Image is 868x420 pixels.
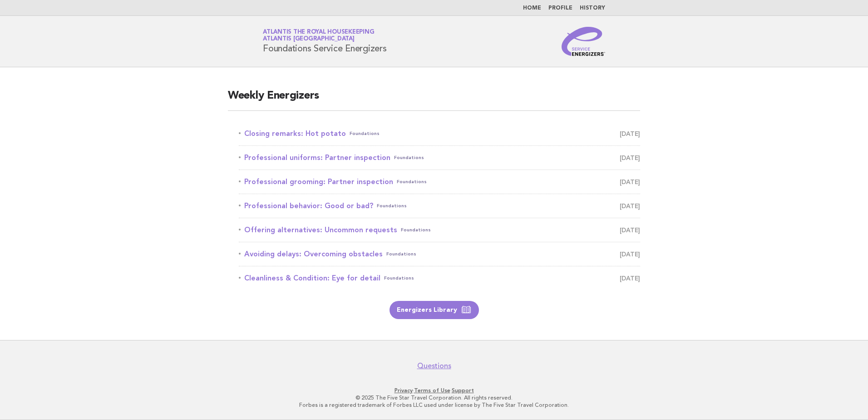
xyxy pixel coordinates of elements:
[523,5,541,11] a: Home
[156,401,712,409] p: Forbes is a registered trademark of Forbes LLC used under license by The Five Star Travel Corpora...
[580,5,605,11] a: History
[620,248,640,260] span: [DATE]
[562,27,605,56] img: Service Energizers
[401,224,431,236] span: Foundations
[384,272,414,285] span: Foundations
[239,224,640,236] a: Offering alternatives: Uncommon requestsFoundations [DATE]
[239,200,640,212] a: Professional behavior: Good or bad?Foundations [DATE]
[350,127,380,140] span: Foundations
[417,361,451,370] a: Questions
[620,127,640,140] span: [DATE]
[620,151,640,164] span: [DATE]
[263,36,355,42] span: Atlantis [GEOGRAPHIC_DATA]
[239,127,640,140] a: Closing remarks: Hot potatoFoundations [DATE]
[390,301,479,319] a: Energizers Library
[228,89,640,111] h2: Weekly Energizers
[395,387,413,394] a: Privacy
[620,175,640,188] span: [DATE]
[263,29,374,42] a: Atlantis the Royal HousekeepingAtlantis [GEOGRAPHIC_DATA]
[239,248,640,260] a: Avoiding delays: Overcoming obstaclesFoundations [DATE]
[548,5,572,11] a: Profile
[397,175,427,188] span: Foundations
[386,248,416,260] span: Foundations
[414,387,450,394] a: Terms of Use
[239,272,640,285] a: Cleanliness & Condition: Eye for detailFoundations [DATE]
[452,387,474,394] a: Support
[620,272,640,285] span: [DATE]
[620,224,640,236] span: [DATE]
[239,151,640,164] a: Professional uniforms: Partner inspectionFoundations [DATE]
[263,30,387,53] h1: Foundations Service Energizers
[377,200,407,212] span: Foundations
[156,394,712,401] p: © 2025 The Five Star Travel Corporation. All rights reserved.
[620,200,640,212] span: [DATE]
[239,175,640,188] a: Professional grooming: Partner inspectionFoundations [DATE]
[394,151,424,164] span: Foundations
[156,387,712,394] p: · ·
